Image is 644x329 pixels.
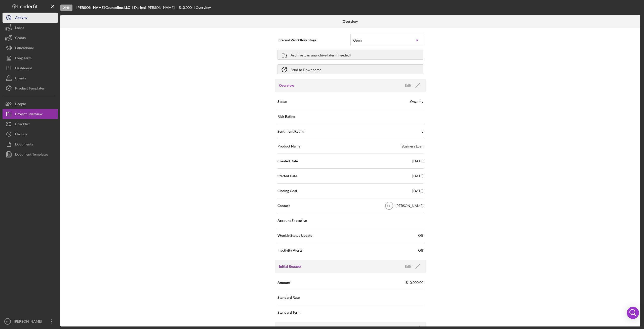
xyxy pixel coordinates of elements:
div: 5 [421,129,423,134]
div: Long-Term [15,53,32,64]
span: Account Executive [277,218,307,223]
div: Darleni [PERSON_NAME] [134,6,179,10]
span: Amount [277,280,290,285]
h3: Initial Request [279,264,301,269]
div: Project Overview [15,109,43,120]
div: Clients [15,73,26,84]
div: Product Templates [15,83,45,95]
div: Open [60,5,72,11]
b: Overview [343,19,358,23]
div: Educational [15,43,34,54]
span: Contact [277,203,290,208]
span: $10,000 [179,5,192,10]
span: Standard Term [277,310,301,315]
span: Off [418,248,423,253]
span: Weekly Status Update [277,233,312,238]
div: Overview [196,6,211,10]
button: Archive (can unarchive later if needed) [277,50,423,60]
button: History [3,129,58,139]
div: Open Intercom Messenger [627,307,639,319]
div: Edit [405,263,411,270]
div: Checklist [15,119,30,130]
div: Loans [15,23,24,34]
text: SP [6,320,9,323]
button: Product Templates [3,83,58,93]
button: Documents [3,139,58,149]
span: Started Date [277,173,297,178]
span: Internal Workflow Stage [277,38,350,43]
span: Inactivity Alerts [277,248,302,253]
button: Project Overview [3,109,58,119]
div: [DATE] [412,188,423,193]
button: Clients [3,73,58,83]
span: Risk Rating [277,114,295,119]
button: SP[PERSON_NAME] [3,316,58,326]
div: [DATE] [412,159,423,164]
button: Checklist [3,119,58,129]
div: [PERSON_NAME] [13,316,45,328]
div: Documents [15,139,33,151]
div: Ongoing [410,99,423,104]
button: Long-Term [3,53,58,63]
span: Standard Rate [277,295,300,300]
div: [PERSON_NAME] [395,203,423,208]
div: Document Templates [15,149,48,161]
div: Grants [15,33,26,44]
div: [DATE] [412,173,423,178]
button: Edit [402,82,422,89]
button: Send to Downhome [277,64,423,74]
span: Sentiment Rating [277,129,304,134]
div: Activity [15,13,27,24]
h3: Overview [279,83,294,88]
span: Closing Goal [277,188,297,193]
button: Edit [402,263,422,270]
div: Open [353,38,362,42]
span: Off [418,233,423,238]
text: SP [387,204,391,208]
button: Document Templates [3,149,58,159]
div: Archive (can unarchive later if needed) [291,50,351,59]
b: [PERSON_NAME] Counseling, LLC [76,6,130,10]
div: History [15,129,27,140]
span: Status [277,99,287,104]
button: Educational [3,43,58,53]
button: Dashboard [3,63,58,73]
div: People [15,99,26,110]
button: Activity [3,13,58,23]
div: Edit [405,82,411,89]
div: Business Loan [401,144,423,149]
span: Created Date [277,159,298,164]
button: People [3,99,58,109]
div: Send to Downhome [291,65,321,74]
span: Product Name [277,144,300,149]
button: Loans [3,23,58,33]
span: $10,000.00 [406,280,423,285]
button: Grants [3,33,58,43]
div: Dashboard [15,63,32,74]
